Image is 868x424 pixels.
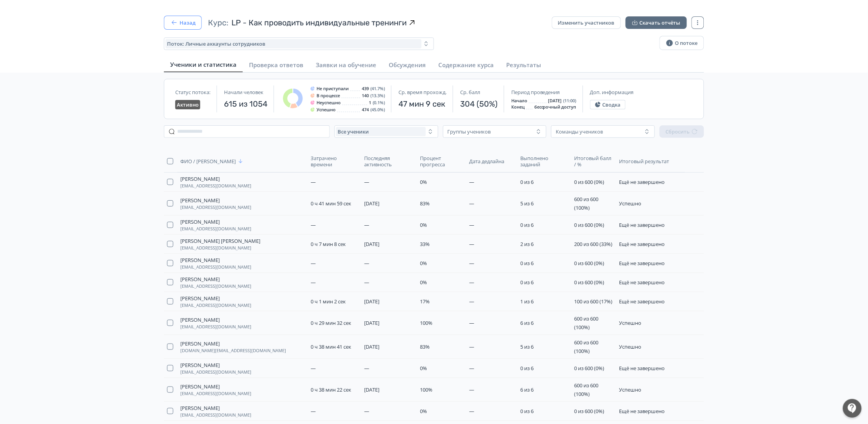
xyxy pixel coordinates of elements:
[316,61,376,69] span: Заявки на обучение
[364,365,369,372] span: —
[180,284,251,289] span: [EMAIL_ADDRESS][DOMAIN_NAME]
[311,279,316,286] span: —
[575,315,599,331] span: 600 из 600 (100%)
[469,241,474,248] span: —
[520,386,534,393] span: 6 из 6
[180,257,220,263] span: [PERSON_NAME]
[364,319,379,326] span: [DATE]
[311,241,346,248] span: 0 ч 7 мин 8 сек
[420,343,430,350] span: 83%
[590,100,626,109] button: Сводка
[420,260,427,267] span: 0%
[311,319,352,326] span: 0 ч 29 мин 32 сек
[520,408,534,415] span: 0 из 6
[619,319,642,326] span: Успешно
[362,86,369,91] span: 439
[175,89,210,95] span: Статус потока:
[177,102,199,108] span: Активно
[626,16,687,29] button: Скачать отчёты
[180,391,251,396] span: [EMAIL_ADDRESS][DOMAIN_NAME]
[520,279,534,286] span: 0 из 6
[520,260,534,267] span: 0 из 6
[364,298,379,305] span: [DATE]
[460,89,480,95] span: Ср. балл
[180,219,220,225] span: [PERSON_NAME]
[180,276,251,289] button: [PERSON_NAME][EMAIL_ADDRESS][DOMAIN_NAME]
[469,157,506,166] button: Дата дедлайна
[180,348,286,353] span: [DOMAIN_NAME][EMAIL_ADDRESS][DOMAIN_NAME]
[420,319,433,326] span: 100%
[520,178,534,185] span: 0 из 6
[660,36,704,50] button: О потоке
[224,89,263,95] span: Начали человек
[164,37,434,50] button: Поток: Личные аккаунты сотрудников
[619,386,642,393] span: Успешно
[334,125,438,138] button: Все ученики
[520,155,566,167] span: Выполнено заданий
[364,221,369,228] span: —
[420,408,427,415] span: 0%
[231,17,407,28] span: LP - Как проводить индивидуальные тренинги
[575,339,599,355] span: 600 из 600 (100%)
[420,200,430,207] span: 83%
[469,178,474,185] span: —
[180,317,220,323] span: [PERSON_NAME]
[180,383,220,390] span: [PERSON_NAME]
[170,61,237,68] span: Ученики и статистика
[180,157,245,166] button: ФИО / [PERSON_NAME]
[520,343,534,350] span: 5 из 6
[180,246,251,250] span: [EMAIL_ADDRESS][DOMAIN_NAME]
[180,324,251,329] span: [EMAIL_ADDRESS][DOMAIN_NAME]
[311,260,316,267] span: —
[548,98,562,103] span: [DATE]
[311,298,346,305] span: 0 ч 1 мин 2 сек
[311,221,316,228] span: —
[180,340,286,353] button: [PERSON_NAME][DOMAIN_NAME][EMAIL_ADDRESS][DOMAIN_NAME]
[420,386,433,393] span: 100%
[438,61,494,69] span: Содержание курса
[398,89,446,95] span: Ср. время прохожд.
[180,176,220,182] span: [PERSON_NAME]
[362,93,369,98] span: 140
[552,16,621,29] button: Изменить участников
[619,158,676,164] span: Итоговый результат
[469,200,474,207] span: —
[511,98,527,103] span: Начало
[619,298,665,305] span: Ещё не завершено
[575,241,613,248] span: 200 из 600 (33%)
[311,343,352,350] span: 0 ч 38 мин 41 сек
[619,408,665,415] span: Ещё не завершено
[180,238,260,244] span: [PERSON_NAME] [PERSON_NAME]
[575,221,605,228] span: 0 из 600 (0%)
[619,260,665,267] span: Ещё не завершено
[575,153,613,169] button: Итоговый балл / %
[469,221,474,228] span: —
[370,93,385,98] span: (13.3%)
[364,178,369,185] span: —
[619,200,642,207] span: Успешно
[180,383,251,396] button: [PERSON_NAME][EMAIL_ADDRESS][DOMAIN_NAME]
[520,153,568,169] button: Выполнено заданий
[373,100,385,105] span: (0.1%)
[420,241,430,248] span: 33%
[619,279,665,286] span: Ещё не завершено
[511,89,560,95] span: Период проведения
[575,408,605,415] span: 0 из 600 (0%)
[180,295,251,308] button: [PERSON_NAME][EMAIL_ADDRESS][DOMAIN_NAME]
[370,107,385,112] span: (45.0%)
[469,408,474,415] span: —
[338,128,369,135] span: Все ученики
[180,405,220,411] span: [PERSON_NAME]
[443,125,547,138] button: Группы учеников
[619,178,665,185] span: Ещё не завершено
[180,176,251,188] button: [PERSON_NAME][EMAIL_ADDRESS][DOMAIN_NAME]
[364,241,379,248] span: [DATE]
[180,295,220,301] span: [PERSON_NAME]
[520,241,534,248] span: 2 из 6
[180,197,220,203] span: [PERSON_NAME]
[506,61,541,69] span: Результаты
[180,257,251,269] button: [PERSON_NAME][EMAIL_ADDRESS][DOMAIN_NAME]
[520,298,534,305] span: 1 из 6
[520,365,534,372] span: 0 из 6
[575,365,605,372] span: 0 из 600 (0%)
